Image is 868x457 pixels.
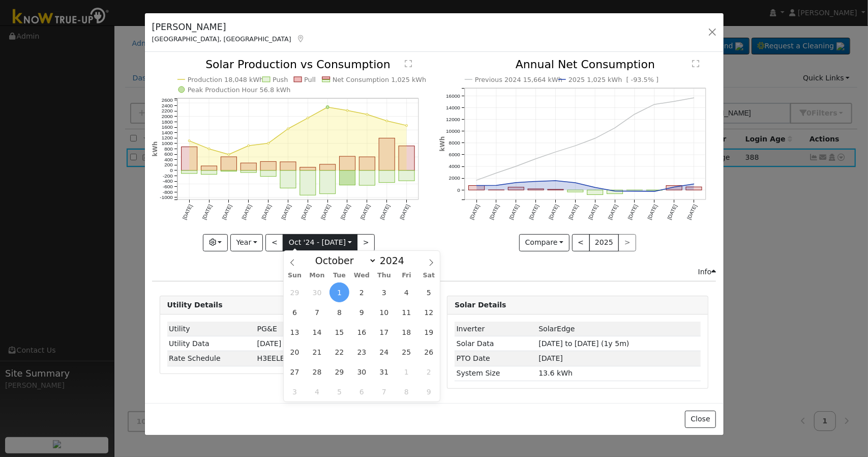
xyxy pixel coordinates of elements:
[587,204,599,220] text: [DATE]
[455,322,537,336] td: Inverter
[339,157,355,171] rect: onclick=""
[489,204,500,220] text: [DATE]
[307,117,309,119] circle: onclick=""
[446,93,460,99] text: 16000
[449,152,461,158] text: 6000
[320,164,336,170] rect: onclick=""
[167,336,256,351] td: Utility Data
[475,76,562,83] text: Previous 2024 15,664 kWh
[230,234,263,251] button: Year
[607,190,623,194] rect: onclick=""
[285,322,305,342] span: October 13, 2024
[474,184,478,188] circle: onclick=""
[446,105,460,110] text: 14000
[164,152,173,157] text: 600
[633,189,637,193] circle: onclick=""
[607,204,619,220] text: [DATE]
[167,301,223,309] strong: Utility Details
[494,184,498,188] circle: onclick=""
[161,130,173,135] text: 1400
[257,354,295,362] span: R
[455,351,537,366] td: PTO Date
[374,342,394,362] span: October 24, 2024
[181,170,197,174] rect: onclick=""
[352,322,372,342] span: October 16, 2024
[260,204,272,220] text: [DATE]
[326,106,329,109] circle: onclick=""
[300,204,312,220] text: [DATE]
[439,136,446,152] text: kWh
[627,204,639,220] text: [DATE]
[446,117,460,122] text: 12000
[188,86,291,94] text: Peak Production Hour 56.8 kWh
[164,162,173,168] text: 200
[534,180,538,184] circle: onclick=""
[386,120,388,122] circle: onclick=""
[469,204,481,220] text: [DATE]
[330,362,349,382] span: October 29, 2024
[366,113,368,116] circle: onclick=""
[346,110,348,112] circle: onclick=""
[379,138,395,171] rect: onclick=""
[406,125,408,127] circle: onclick=""
[205,58,391,71] text: Solar Production vs Consumption
[273,76,288,83] text: Push
[296,35,306,43] a: Map
[419,282,439,302] span: October 5, 2024
[265,234,283,251] button: <
[613,189,617,193] circle: onclick=""
[284,272,306,279] span: Sun
[455,366,537,381] td: System Size
[397,362,416,382] span: November 1, 2024
[181,147,197,170] rect: onclick=""
[399,170,414,181] rect: onclick=""
[228,154,230,156] circle: onclick=""
[320,204,332,220] text: [DATE]
[241,170,256,173] rect: onclick=""
[182,204,193,220] text: [DATE]
[692,96,696,100] circle: onclick=""
[161,108,173,114] text: 2200
[405,60,412,68] text: 
[685,411,716,428] button: Close
[593,136,597,140] circle: onclick=""
[419,382,439,402] span: November 9, 2024
[357,234,375,251] button: >
[508,187,524,190] rect: onclick=""
[514,181,518,185] circle: onclick=""
[446,128,460,134] text: 10000
[672,100,676,104] circle: onclick=""
[359,157,375,171] rect: onclick=""
[221,157,236,171] rect: onclick=""
[304,76,316,83] text: Pull
[692,60,699,68] text: 
[397,322,416,342] span: October 18, 2024
[340,204,351,220] text: [DATE]
[574,181,578,185] circle: onclick=""
[374,302,394,322] span: October 10, 2024
[474,179,478,183] circle: onclick=""
[163,189,173,195] text: -800
[419,342,439,362] span: October 26, 2024
[161,125,173,130] text: 1600
[285,282,305,302] span: September 29, 2024
[188,76,264,83] text: Production 18,048 kWh
[221,204,232,220] text: [DATE]
[330,342,349,362] span: October 22, 2024
[538,369,573,377] span: 13.6 kWh
[360,204,371,220] text: [DATE]
[455,301,506,309] strong: Solar Details
[163,173,173,179] text: -200
[538,325,575,333] span: ID: 4340805, authorized: 07/19/24
[417,272,440,279] span: Sat
[351,272,373,279] span: Wed
[574,144,578,148] circle: onclick=""
[201,166,217,171] rect: onclick=""
[164,157,173,162] text: 400
[307,282,327,302] span: September 30, 2024
[379,170,395,183] rect: onclick=""
[374,362,394,382] span: October 31, 2024
[300,170,316,195] rect: onclick=""
[528,204,540,220] text: [DATE]
[647,190,663,191] rect: onclick=""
